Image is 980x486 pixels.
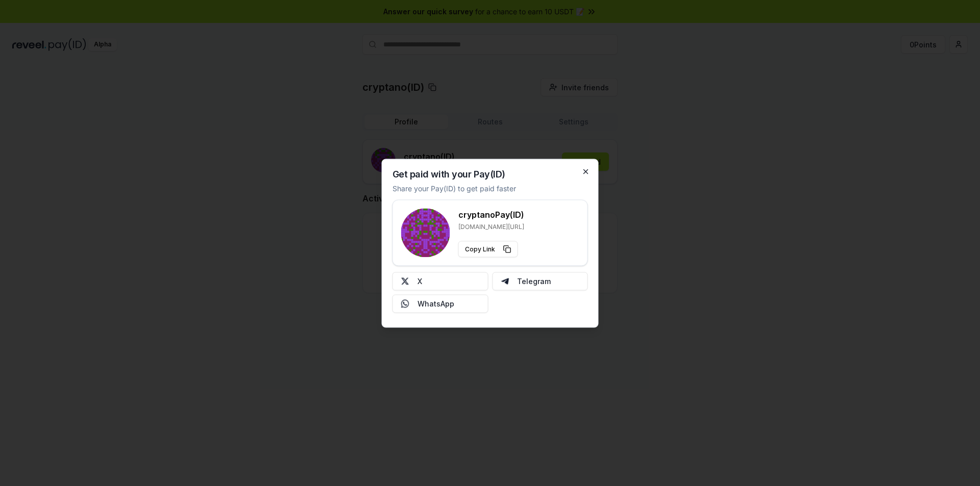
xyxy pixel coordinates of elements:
[458,241,518,257] button: Copy Link
[501,277,509,285] img: Telegram
[458,208,524,220] h3: cryptano Pay(ID)
[393,294,488,313] button: WhatsApp
[458,222,524,231] p: [DOMAIN_NAME][URL]
[393,183,516,193] p: Share your Pay(ID) to get paid faster
[393,169,505,178] h2: Get paid with your Pay(ID)
[401,299,409,308] img: Whatsapp
[401,277,409,285] img: X
[492,272,588,290] button: Telegram
[393,272,488,290] button: X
